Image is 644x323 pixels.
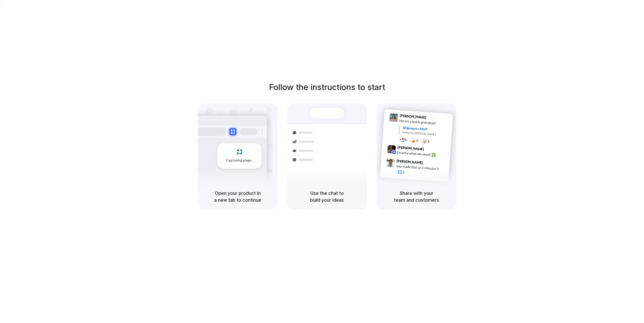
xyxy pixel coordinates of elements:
div: Here's a quick prototype [399,118,450,127]
span: [PERSON_NAME] [400,113,426,120]
div: Exactly what we need! ✅ [397,150,448,158]
h5: Open your product in a new tab to continue [204,190,271,203]
div: you made that in 5 minutes?! [396,163,447,172]
span: 9:42 AM [426,147,436,153]
span: 1 [403,171,404,174]
div: Added by [PERSON_NAME] [402,130,449,138]
span: [PERSON_NAME] [397,158,423,166]
span: 5 [416,139,418,142]
span: 3 [428,140,429,143]
span: Capturing page [226,158,254,163]
span: 9:41 AM [428,115,438,121]
div: 🤯 [423,139,427,143]
div: Shipments MVP [403,125,449,133]
h5: Use the chat to build your ideas [293,190,361,203]
h5: Share with your team and customers [383,190,450,203]
span: 9:47 AM [425,160,435,167]
span: [PERSON_NAME] [397,145,424,152]
h1: Follow the instructions to start [269,81,385,93]
span: 8 [405,139,407,141]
